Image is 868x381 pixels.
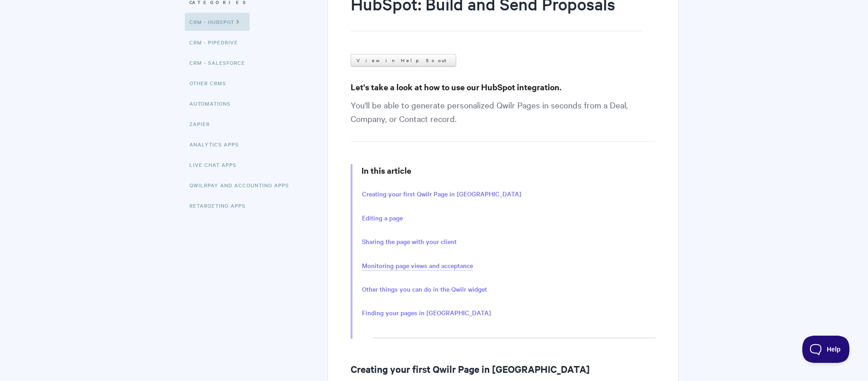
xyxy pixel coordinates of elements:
a: Analytics Apps [189,135,246,153]
a: Finding your pages in [GEOGRAPHIC_DATA] [362,308,491,318]
p: You'll be able to generate personalized Qwilr Pages in seconds from a Deal, Company, or Contact r... [351,98,656,142]
a: CRM - HubSpot [185,13,250,31]
a: Live Chat Apps [189,156,243,174]
a: CRM - Pipedrive [189,33,245,51]
a: Creating your first Qwilr Page in [GEOGRAPHIC_DATA] [362,189,521,199]
a: Other CRMs [189,74,233,92]
a: Sharing the page with your client [362,237,457,247]
a: View in Help Scout [351,54,456,67]
a: Editing a page [362,213,403,223]
iframe: Toggle Customer Support [802,336,850,363]
a: Zapier [189,115,217,133]
a: Other things you can do in the Qwilr widget [362,284,487,294]
a: Monitoring page views and acceptance [362,261,473,271]
a: QwilrPay and Accounting Apps [189,176,296,194]
a: Retargeting Apps [189,196,252,215]
h3: Let's take a look at how to use our HubSpot integration. [351,81,656,93]
a: CRM - Salesforce [189,54,252,72]
h3: In this article [362,164,656,177]
a: Automations [189,94,237,112]
h2: Creating your first Qwilr Page in [GEOGRAPHIC_DATA] [351,361,656,376]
